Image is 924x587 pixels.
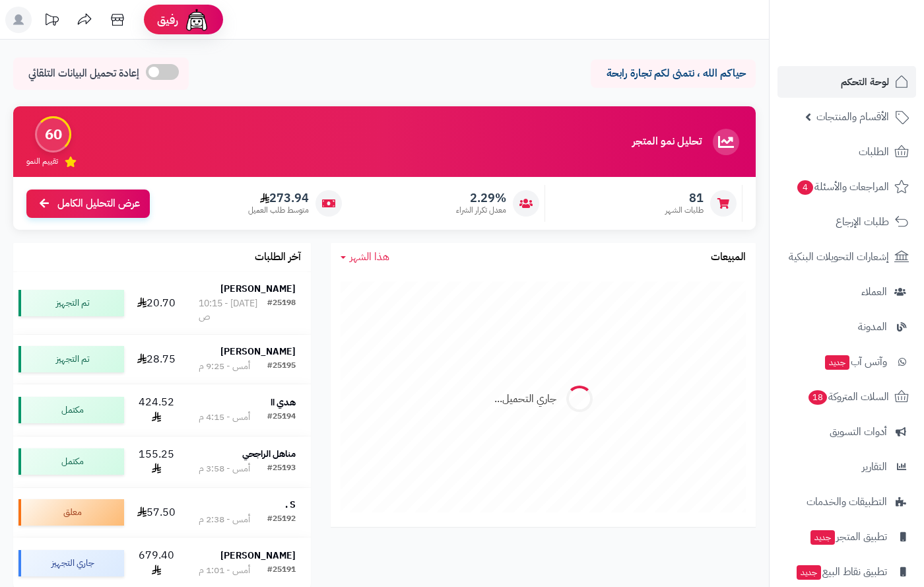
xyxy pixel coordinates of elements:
span: السلات المتروكة [807,388,889,406]
span: الأقسام والمنتجات [816,108,889,126]
h3: تحليل نمو المتجر [632,136,702,148]
a: الطلبات [777,136,916,168]
strong: [PERSON_NAME] [220,345,296,359]
h3: آخر الطلبات [255,252,301,263]
span: 4 [797,180,814,195]
span: 81 [665,191,704,205]
div: أمس - 1:01 م [199,564,250,577]
span: تطبيق المتجر [809,528,887,546]
a: المراجعات والأسئلة4 [777,171,916,203]
div: #25192 [267,513,296,526]
span: جديد [797,565,821,580]
a: التطبيقات والخدمات [777,486,916,518]
span: تطبيق نقاط البيع [795,563,887,581]
a: تطبيق المتجرجديد [777,521,916,553]
span: 18 [808,390,828,405]
span: معدل تكرار الشراء [456,205,506,216]
span: 273.94 [248,191,309,205]
span: هذا الشهر [350,249,389,265]
div: أمس - 3:58 م [199,462,250,475]
a: التقارير [777,451,916,483]
span: التقارير [862,458,887,476]
a: أدوات التسويق [777,416,916,448]
span: متوسط طلب العميل [248,205,309,216]
span: جديد [810,530,835,545]
a: لوحة التحكم [777,66,916,98]
img: ai-face.png [183,7,210,33]
span: جديد [825,355,849,370]
td: 28.75 [129,335,183,384]
span: لوحة التحكم [841,73,889,91]
span: تقييم النمو [26,156,58,167]
div: #25193 [267,462,296,475]
strong: [PERSON_NAME] [220,549,296,563]
span: 2.29% [456,191,506,205]
span: المدونة [858,318,887,336]
div: #25195 [267,360,296,373]
a: تحديثات المنصة [35,7,68,36]
div: #25191 [267,564,296,577]
a: عرض التحليل الكامل [26,190,150,218]
a: السلات المتروكة18 [777,381,916,413]
span: طلبات الشهر [665,205,704,216]
div: جاري التجهيز [18,550,124,576]
span: إعادة تحميل البيانات التلقائي [28,66,139,81]
td: 424.52 [129,384,183,436]
a: طلبات الإرجاع [777,206,916,238]
img: logo-2.png [834,22,911,50]
div: [DATE] - 10:15 ص [199,297,267,324]
p: حياكم الله ، نتمنى لكم تجارة رابحة [601,66,746,81]
strong: هدي اا [271,396,296,409]
span: العملاء [861,283,887,301]
a: العملاء [777,276,916,308]
div: مكتمل [18,448,124,475]
span: طلبات الإرجاع [836,213,889,231]
span: التطبيقات والخدمات [807,493,887,511]
div: #25194 [267,411,296,424]
a: إشعارات التحويلات البنكية [777,241,916,273]
div: تم التجهيز [18,346,124,372]
div: تم التجهيز [18,290,124,316]
div: أمس - 9:25 م [199,360,250,373]
span: المراجعات والأسئلة [796,178,889,196]
td: 155.25 [129,436,183,488]
span: أدوات التسويق [830,423,887,441]
span: رفيق [157,12,178,28]
span: وآتس آب [824,353,887,371]
a: المدونة [777,311,916,343]
a: وآتس آبجديد [777,346,916,378]
strong: S . [285,498,296,512]
div: أمس - 4:15 م [199,411,250,424]
div: أمس - 2:38 م [199,513,250,526]
div: معلق [18,499,124,526]
h3: المبيعات [711,252,746,263]
strong: [PERSON_NAME] [220,282,296,296]
span: عرض التحليل الكامل [57,196,140,211]
div: #25198 [267,297,296,324]
td: 20.70 [129,272,183,334]
div: مكتمل [18,397,124,423]
span: الطلبات [859,143,889,161]
a: هذا الشهر [341,250,389,265]
td: 57.50 [129,488,183,537]
strong: مناهل الراجحي [242,447,296,461]
div: جاري التحميل... [494,392,556,407]
span: إشعارات التحويلات البنكية [789,248,889,266]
